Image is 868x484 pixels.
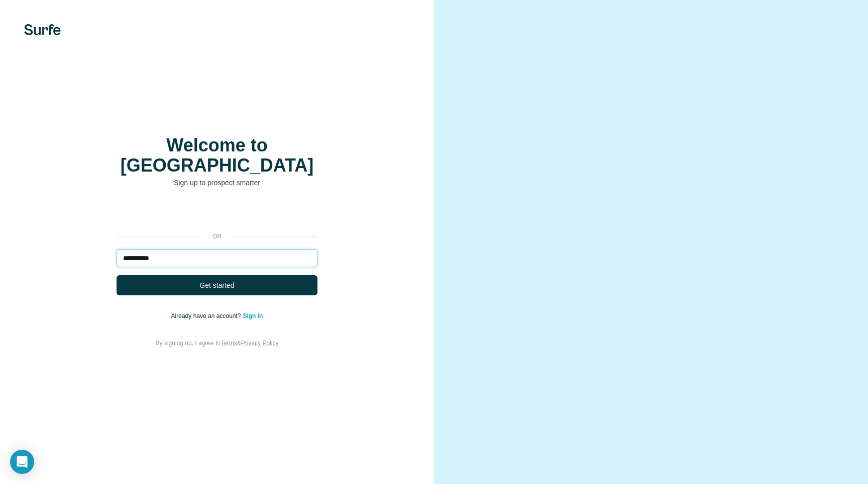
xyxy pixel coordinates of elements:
p: Sign up to prospect smarter [117,178,317,188]
p: or [201,232,233,241]
span: Already have an account? [171,312,243,319]
iframe: Sign in with Google Button [112,203,322,225]
img: Surfe's logo [24,24,61,35]
a: Terms [221,340,237,347]
span: By signing up, I agree to & [156,340,279,347]
button: Get started [117,275,317,295]
a: Sign in [243,312,263,319]
h1: Welcome to [GEOGRAPHIC_DATA] [117,135,317,176]
div: Open Intercom Messenger [10,450,34,474]
span: Get started [199,280,234,290]
a: Privacy Policy [241,340,279,347]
